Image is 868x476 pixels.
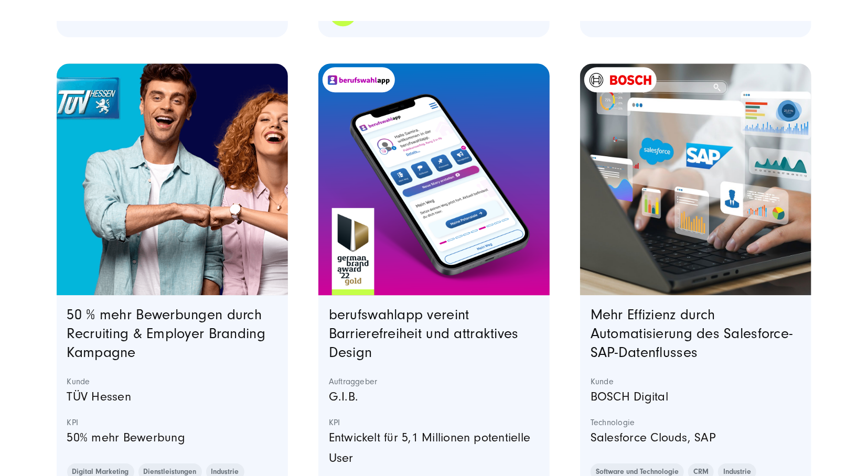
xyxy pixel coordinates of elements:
strong: Kunde [591,376,801,387]
img: Bosch Digital - SUNZINET Kunde - Digitalagentur für Prozessautomatisierung und Systemintegration [590,73,651,86]
strong: Technologie [591,417,801,428]
strong: KPI [329,417,540,428]
img: „Logo der berufswahlapp: Ein stilisiertes weißes Profil-Icon auf lila-blauem Hintergrund, daneben... [328,75,390,85]
img: Ein Smartphone, das die Benutzeroberfläche der berufswahlapp zeigt. Im Vordergrund sind interakti... [318,63,550,295]
img: Bosch Digital - Salesforce SAP Integration und Automatisierung - Digitalagentur für Systemintegra... [580,63,812,295]
p: BOSCH Digital [591,387,801,407]
strong: KPI [67,417,278,428]
p: Salesforce Clouds, SAP [591,428,801,448]
a: Featured image: - Read full post: TÜV Hessen | Employer Branding | SUNZINET [57,63,288,295]
p: Entwickelt für 5,1 Millionen potentielle User [329,428,540,468]
strong: Auftraggeber [329,376,540,387]
p: TÜV Hessen [67,387,278,407]
a: Mehr Effizienz durch Automatisierung des Salesforce-SAP-Datenflusses [591,307,793,361]
a: Featured image: Ein Smartphone, das die Benutzeroberfläche der berufswahlapp zeigt. Im Vordergrun... [318,63,550,295]
strong: Kunde [67,376,278,387]
p: G.I.B. [329,387,540,407]
p: 50% mehr Bewerbung [67,428,278,448]
a: 50 % mehr Bewerbungen durch Recruiting & Employer Branding Kampagne [67,307,265,361]
a: berufswahlapp vereint Barrierefreiheit und attraktives Design [329,307,519,361]
a: Featured image: Bosch Digital - Salesforce SAP Integration und Automatisierung - Digitalagentur f... [580,63,812,295]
